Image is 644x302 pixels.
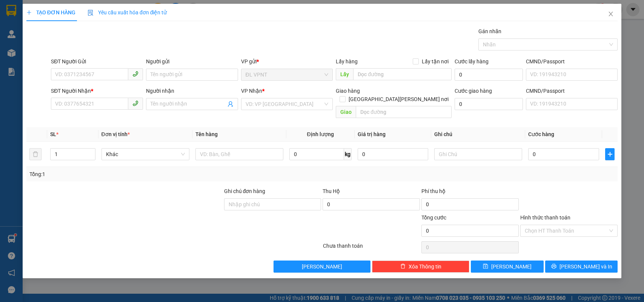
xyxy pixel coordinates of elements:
[559,262,612,271] span: [PERSON_NAME] và In
[336,68,353,80] span: Lấy
[195,148,283,160] input: VD: Bàn, Ghế
[478,28,501,34] label: Gán nhãn
[336,106,356,118] span: Giao
[409,262,441,271] span: Xóa Thông tin
[146,57,238,66] div: Người gửi
[29,148,41,160] button: delete
[455,88,492,94] label: Cước giao hàng
[358,148,429,160] input: 0
[224,198,321,210] input: Ghi chú đơn hàng
[520,215,570,221] label: Hình thức thanh toán
[455,58,489,64] label: Cước lấy hàng
[353,68,452,80] input: Dọc đường
[608,11,614,17] span: close
[29,170,249,178] div: Tổng: 1
[322,242,421,255] div: Chưa thanh toán
[528,131,554,137] span: Cước hàng
[51,57,143,66] div: SĐT Người Gửi
[434,148,522,160] input: Ghi Chú
[600,4,621,25] button: Close
[471,261,543,273] button: save[PERSON_NAME]
[88,9,167,15] span: Yêu cầu xuất hóa đơn điện tử
[195,131,218,137] span: Tên hàng
[455,98,523,110] input: Cước giao hàng
[227,101,234,107] span: user-add
[551,264,556,270] span: printer
[358,131,386,137] span: Giá trị hàng
[344,148,352,160] span: kg
[421,187,519,198] div: Phí thu hộ
[421,215,446,221] span: Tổng cước
[372,261,469,273] button: deleteXóa Thông tin
[336,58,358,64] span: Lấy hàng
[26,10,32,15] span: plus
[101,131,130,137] span: Đơn vị tính
[323,188,340,194] span: Thu Hộ
[336,88,360,94] span: Giao hàng
[50,131,56,137] span: SL
[346,95,452,103] span: [GEOGRAPHIC_DATA][PERSON_NAME] nơi
[526,87,618,95] div: CMND/Passport
[26,9,75,15] span: TẠO ĐƠN HÀNG
[132,71,138,77] span: phone
[419,57,452,66] span: Lấy tận nơi
[455,69,523,81] input: Cước lấy hàng
[526,57,618,66] div: CMND/Passport
[274,261,371,273] button: [PERSON_NAME]
[400,264,406,270] span: delete
[88,10,94,16] img: icon
[483,264,488,270] span: save
[246,69,329,80] span: ĐL VPNT
[106,149,185,160] span: Khác
[606,151,614,157] span: plus
[146,87,238,95] div: Người nhận
[51,87,143,95] div: SĐT Người Nhận
[132,100,138,106] span: phone
[241,88,262,94] span: VP Nhận
[307,131,334,137] span: Định lượng
[431,127,525,142] th: Ghi chú
[241,57,333,66] div: VP gửi
[302,262,342,271] span: [PERSON_NAME]
[356,106,452,118] input: Dọc đường
[491,262,532,271] span: [PERSON_NAME]
[545,261,618,273] button: printer[PERSON_NAME] và In
[224,188,266,194] label: Ghi chú đơn hàng
[605,148,615,160] button: plus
